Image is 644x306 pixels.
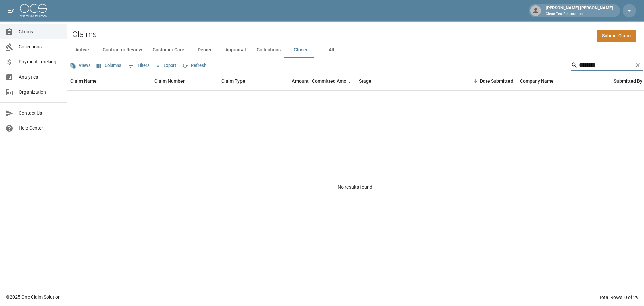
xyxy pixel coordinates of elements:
[126,60,151,71] button: Show filters
[19,43,61,50] span: Collections
[95,60,123,71] button: Select columns
[6,294,61,300] div: © 2025 One Claim Solution
[68,60,92,71] button: Views
[312,72,356,90] div: Committed Amount
[19,28,61,35] span: Claims
[356,72,456,90] div: Stage
[67,91,644,283] div: No results found.
[19,89,61,96] span: Organization
[190,42,220,58] button: Denied
[218,72,268,90] div: Claim Type
[20,4,47,17] img: ocs-logo-white-transparent.png
[154,72,185,90] div: Claim Number
[180,60,208,71] button: Refresh
[471,76,480,86] button: Sort
[286,42,316,58] button: Closed
[19,110,61,117] span: Contact Us
[456,72,517,90] div: Date Submitted
[4,4,17,17] button: open drawer
[67,42,97,58] button: Active
[614,72,642,90] div: Submitted By
[67,42,644,58] div: dynamic tabs
[543,5,616,17] div: [PERSON_NAME] [PERSON_NAME]
[312,72,352,90] div: Committed Amount
[292,72,309,90] div: Amount
[19,125,61,132] span: Help Center
[72,30,97,39] h2: Claims
[147,42,190,58] button: Customer Care
[520,72,554,90] div: Company Name
[251,42,286,58] button: Collections
[19,74,61,81] span: Analytics
[633,60,643,70] button: Clear
[154,60,178,71] button: Export
[70,72,97,90] div: Claim Name
[480,72,513,90] div: Date Submitted
[359,72,371,90] div: Stage
[97,42,147,58] button: Contractor Review
[571,60,643,72] div: Search
[316,42,346,58] button: All
[597,30,636,42] a: Submit Claim
[268,72,312,90] div: Amount
[19,58,61,65] span: Payment Tracking
[67,72,151,90] div: Claim Name
[517,72,610,90] div: Company Name
[151,72,218,90] div: Claim Number
[546,11,613,17] p: Clean-Tec Restoration
[599,294,639,301] div: Total Rows: 0 of 29
[221,72,245,90] div: Claim Type
[220,42,251,58] button: Appraisal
